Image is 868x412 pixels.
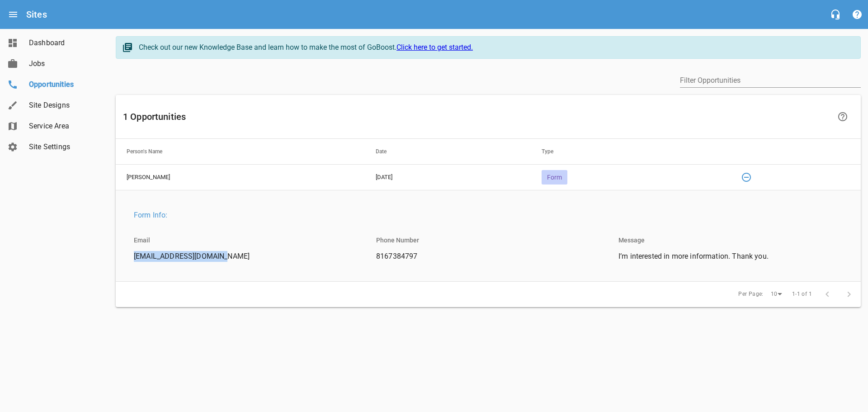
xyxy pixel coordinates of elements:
span: Service Area [29,121,98,132]
span: Opportunities [29,79,98,90]
span: Per Page: [738,290,764,299]
button: Support Portal [846,4,868,25]
span: Site Settings [29,142,98,152]
span: Form Info: [134,210,835,221]
span: 1-1 of 1 [792,290,812,299]
li: Phone Number [369,229,426,251]
li: Message [611,229,652,251]
th: Type [531,139,725,164]
span: I’m interested in more information. Thank you. [618,251,835,262]
li: Email [127,229,157,251]
a: Learn more about your Opportunities [832,106,854,128]
span: Site Designs [29,100,98,111]
span: [EMAIL_ADDRESS][DOMAIN_NAME] [134,251,351,262]
div: Check out our new Knowledge Base and learn how to make the most of GoBoost. [139,42,851,53]
span: Jobs [29,58,98,69]
button: Open drawer [2,4,24,25]
h6: Sites [26,7,47,22]
div: Form [542,170,567,185]
h6: 1 Opportunities [123,109,830,124]
td: [DATE] [365,164,531,190]
span: Dashboard [29,38,98,48]
input: Filter by author or content. [680,73,861,88]
th: Person's Name [116,139,365,164]
div: 10 [767,288,785,300]
a: Click here to get started. [396,43,473,52]
span: Form [542,174,567,181]
td: [PERSON_NAME] [116,164,365,190]
th: Date [365,139,531,164]
button: Live Chat [825,4,846,25]
span: 8167384797 [376,251,593,262]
